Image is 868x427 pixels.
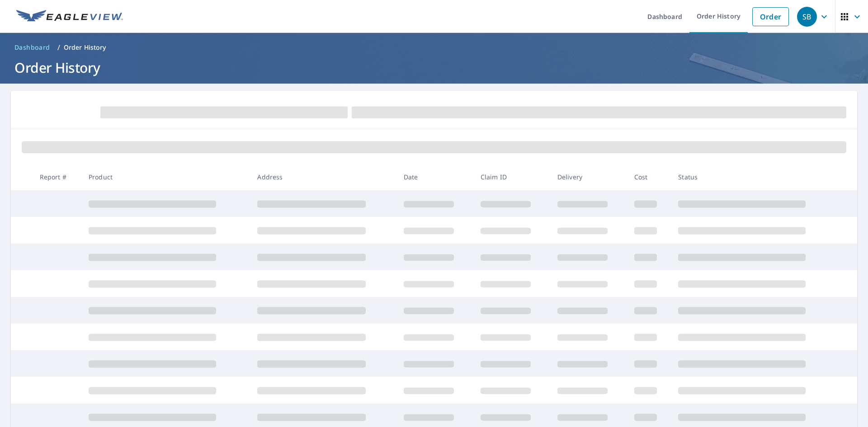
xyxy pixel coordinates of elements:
th: Product [81,164,250,190]
a: Dashboard [11,40,54,55]
nav: breadcrumb [11,40,857,55]
div: SB [797,7,817,27]
li: / [57,42,60,53]
img: EV Logo [16,10,123,23]
th: Delivery [550,164,627,190]
th: Date [396,164,473,190]
th: Cost [627,164,671,190]
th: Address [250,164,396,190]
th: Report # [33,164,81,190]
p: Order History [64,43,106,52]
h1: Order History [11,58,857,77]
span: Dashboard [14,43,50,52]
th: Status [671,164,840,190]
a: Order [752,7,789,26]
th: Claim ID [473,164,550,190]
